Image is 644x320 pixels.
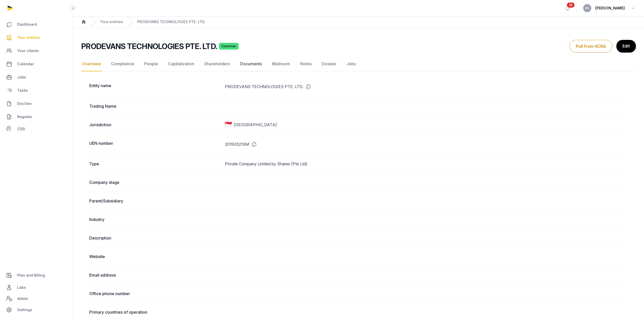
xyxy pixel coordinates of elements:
[89,309,221,315] dt: Primary countries of operation
[4,294,69,304] a: Admin
[239,57,263,71] a: Documents
[225,83,628,91] dd: PRODEVANS TECHNOLOGIES PTE. LTD.
[4,45,69,57] a: Your clients
[89,272,221,278] dt: Email address
[299,57,313,71] a: Notes
[17,126,25,132] span: CDD
[346,57,357,71] a: Jobs
[567,3,575,8] span: 35
[137,19,205,24] a: PRODEVANS TECHNOLOGIES PTE. LTD.
[569,40,612,53] button: Pull from ACRA
[219,43,239,50] span: Customer
[89,140,221,148] dt: UEN number
[89,216,221,222] dt: Industry
[225,140,628,148] dd: 201935219M
[17,74,26,80] span: Jobs
[89,122,221,128] dt: Jurisdiction
[17,284,26,291] span: Labs
[585,7,589,10] span: ES
[4,281,69,294] a: Labs
[4,98,69,110] a: DocGen
[4,124,69,134] a: CDD
[89,198,221,204] dt: Parent/Subsidiary
[234,122,277,128] span: [GEOGRAPHIC_DATA]
[89,161,221,167] dt: Type
[100,19,123,24] a: Your entities
[81,57,102,71] a: Overview
[17,272,45,278] span: Plan and Billing
[17,87,28,93] span: Tasks
[17,21,37,27] span: Dashboard
[17,114,32,120] span: Register
[4,58,69,70] a: Calendar
[321,57,337,71] a: Dossier
[4,111,69,123] a: Register
[89,179,221,185] dt: Company stage
[81,57,636,71] nav: Tabs
[89,235,221,241] dt: Description
[110,57,135,71] a: Compliance
[17,307,32,313] span: Settings
[17,101,32,107] span: DocGen
[4,31,69,44] a: Your entities
[81,42,217,51] h2: PRODEVANS TECHNOLOGIES PTE. LTD.
[271,57,291,71] a: Mailroom
[167,57,195,71] a: Capitalization
[583,4,591,12] button: ES
[225,161,628,167] dd: Private Company Limited by Shares (Pte Ltd)
[143,57,159,71] a: People
[17,61,34,67] span: Calendar
[4,18,69,30] a: Dashboard
[17,48,39,54] span: Your clients
[89,253,221,260] dt: Website
[4,269,69,281] a: Plan and Billing
[616,40,636,53] a: Edit
[203,57,231,71] a: Shareholders
[4,84,69,97] a: Tasks
[89,103,221,109] dt: Trading Name
[89,83,221,91] dt: Entity name
[4,71,69,83] a: Jobs
[595,5,625,11] span: [PERSON_NAME]
[89,291,221,297] dt: Office phone number
[17,35,40,41] span: Your entities
[73,16,644,28] nav: Breadcrumb
[4,304,69,316] a: Settings
[17,296,28,302] span: Admin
